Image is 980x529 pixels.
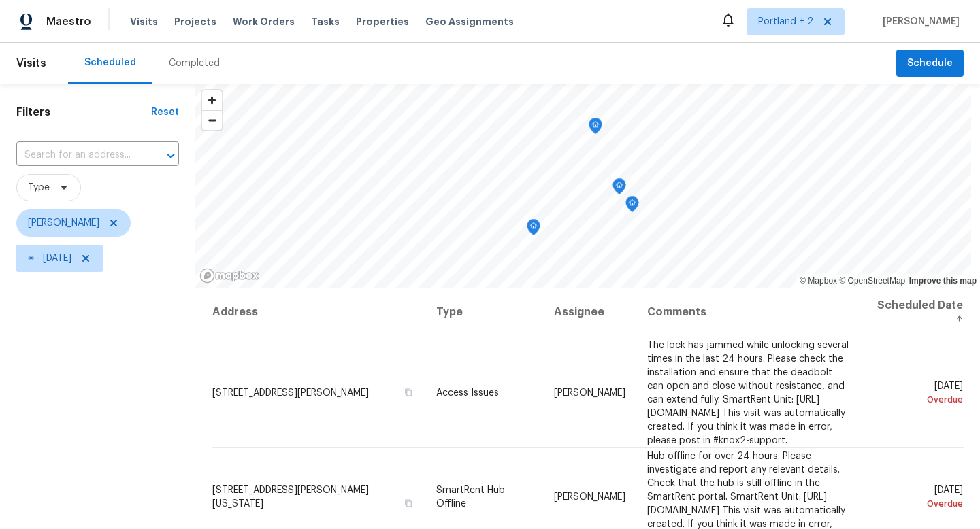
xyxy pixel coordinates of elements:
span: Visits [130,15,158,29]
button: Copy Address [402,496,414,509]
input: Search for an address... [16,145,141,166]
div: Overdue [872,392,963,406]
span: SmartRent Hub Offline [436,485,505,508]
button: Copy Address [402,386,414,398]
span: Portland + 2 [758,15,813,29]
div: Completed [169,56,220,70]
span: Type [28,181,50,194]
span: Maestro [46,15,91,29]
span: [PERSON_NAME] [554,492,625,501]
span: Tasks [311,17,340,27]
button: Zoom in [202,90,222,110]
a: Mapbox [800,276,837,286]
div: Scheduled [84,56,136,69]
span: Zoom out [202,111,222,130]
span: [PERSON_NAME] [877,15,960,29]
div: Map marker [589,118,602,139]
span: Access Issues [436,388,499,397]
span: [PERSON_NAME] [28,216,99,230]
div: Map marker [612,178,626,199]
span: Visits [16,48,46,78]
span: Work Orders [233,15,295,29]
span: [STREET_ADDRESS][PERSON_NAME] [212,388,369,397]
span: Schedule [907,55,953,72]
div: Overdue [872,496,963,510]
button: Schedule [896,50,964,78]
a: OpenStreetMap [839,276,905,286]
span: The lock has jammed while unlocking several times in the last 24 hours. Please check the installa... [647,340,849,445]
div: Map marker [625,196,639,217]
a: Improve this map [909,276,977,286]
span: [DATE] [872,381,963,406]
th: Comments [636,288,862,337]
button: Open [161,146,180,165]
span: [STREET_ADDRESS][PERSON_NAME][US_STATE] [212,485,369,508]
span: [DATE] [872,485,963,510]
canvas: Map [195,84,971,288]
h1: Filters [16,105,151,119]
span: Geo Assignments [425,15,514,29]
div: Reset [151,105,179,119]
span: [PERSON_NAME] [554,388,625,397]
div: Map marker [527,219,540,240]
span: Projects [174,15,216,29]
th: Address [212,288,425,337]
th: Scheduled Date ↑ [862,288,964,337]
a: Mapbox homepage [199,268,259,284]
th: Type [425,288,543,337]
button: Zoom out [202,110,222,130]
span: ∞ - [DATE] [28,252,71,265]
span: Properties [356,15,409,29]
th: Assignee [543,288,636,337]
